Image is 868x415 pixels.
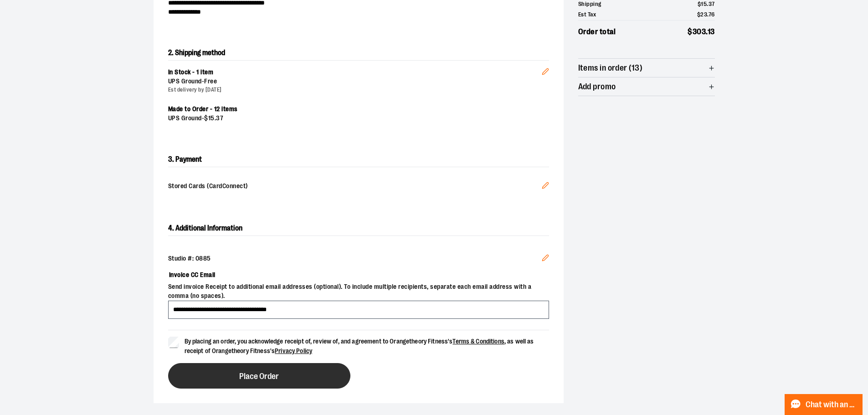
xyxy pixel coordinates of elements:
span: . [215,114,216,122]
span: $ [204,114,208,122]
span: 37 [216,114,223,122]
span: 15 [701,0,707,7]
button: Chat with an Expert [785,394,863,415]
input: By placing an order, you acknowledge receipt of, review of, and agreement to Orangetheory Fitness... [168,337,179,348]
span: Items in order (13) [578,64,643,72]
span: . [706,27,708,36]
a: Privacy Policy [275,347,312,354]
span: By placing an order, you acknowledge receipt of, review of, and agreement to Orangetheory Fitness... [185,338,534,354]
div: Made to Order - 12 items [168,105,542,114]
h2: 4. Additional Information [168,221,549,236]
button: Items in order (13) [578,59,715,77]
label: Invoice CC Email [168,267,549,282]
div: UPS Ground - [168,77,542,86]
span: Est Tax [578,10,596,19]
span: 23 [700,11,707,18]
div: UPS Ground - [168,114,542,123]
span: $ [688,27,693,36]
button: Edit [534,247,556,272]
button: Edit [534,174,556,199]
span: Place Order [239,372,279,381]
button: Add promo [578,77,715,96]
h2: 2. Shipping method [168,46,549,60]
span: Order total [578,26,616,38]
div: In Stock - 1 item [168,68,542,77]
div: Est delivery by [DATE] [168,86,542,94]
span: Free [204,77,217,85]
span: 37 [709,0,715,7]
span: Send invoice Receipt to additional email addresses (optional). To include multiple recipients, se... [168,282,549,301]
a: Terms & Conditions [452,338,504,345]
span: Stored Cards (CardConnect) [168,182,542,192]
h2: 3. Payment [168,152,549,167]
span: Chat with an Expert [806,400,857,409]
span: 76 [709,11,715,18]
span: $ [698,0,701,7]
span: 13 [708,27,715,36]
span: . [707,11,709,18]
span: 303 [693,27,706,36]
div: Studio #: 0885 [168,254,549,263]
button: Place Order [168,363,350,389]
span: Add promo [578,82,616,91]
span: . [707,0,709,7]
span: 15 [208,114,215,122]
span: $ [697,11,701,18]
button: Edit [534,53,556,85]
